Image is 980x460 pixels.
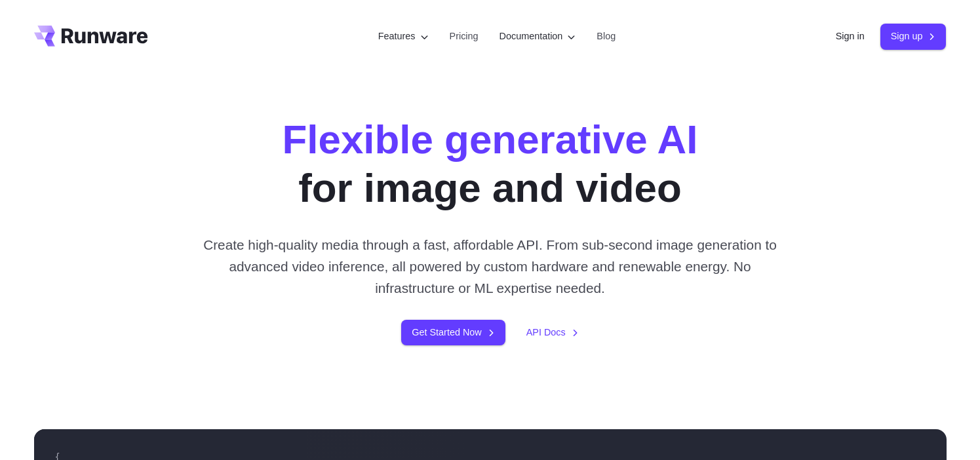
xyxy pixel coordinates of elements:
a: API Docs [526,325,579,340]
label: Documentation [500,29,576,44]
label: Features [378,29,429,44]
a: Get Started Now [401,320,505,345]
a: Pricing [450,29,479,44]
a: Sign up [880,24,947,49]
strong: Flexible generative AI [282,117,697,162]
a: Sign in [836,29,865,44]
h1: for image and video [282,115,697,213]
p: Create high-quality media through a fast, affordable API. From sub-second image generation to adv... [198,234,782,299]
a: Blog [597,29,616,44]
a: Go to / [34,26,148,47]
